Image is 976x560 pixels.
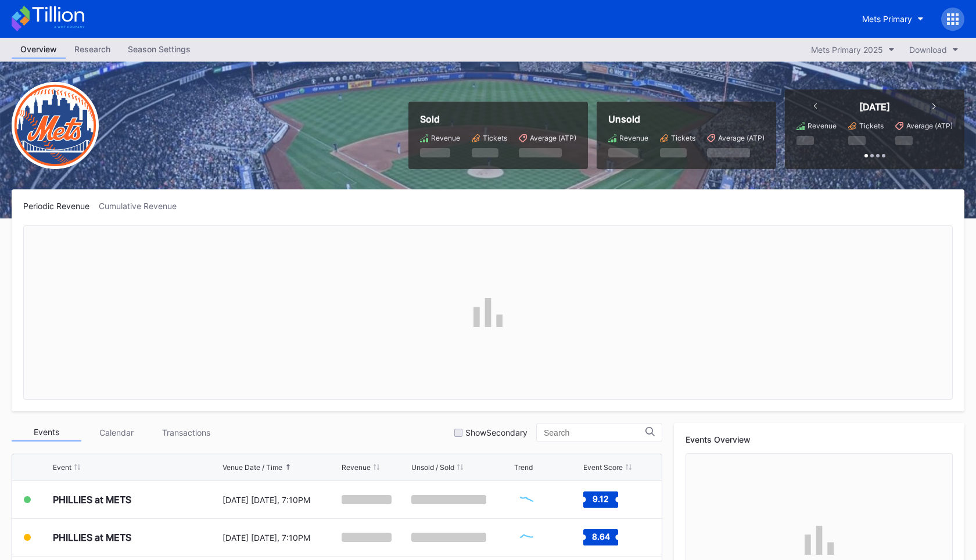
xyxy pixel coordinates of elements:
div: Events [12,423,81,441]
img: New-York-Mets-Transparent.png [12,82,99,169]
div: Average (ATP) [718,134,765,142]
div: Event [53,463,71,472]
button: Download [903,42,964,58]
div: Revenue [619,134,648,142]
div: Unsold [608,113,765,125]
div: Cumulative Revenue [99,201,186,211]
div: Tickets [671,134,695,142]
div: Sold [420,113,576,125]
svg: Chart title [514,523,549,552]
div: [DATE] [DATE], 7:10PM [223,533,339,543]
div: Revenue [808,121,837,130]
div: Research [66,41,119,58]
button: Mets Primary [853,8,932,30]
button: Mets Primary 2025 [805,42,900,58]
div: Tickets [859,121,884,130]
text: 8.64 [592,532,610,541]
div: Mets Primary 2025 [811,45,883,55]
div: Periodic Revenue [23,201,99,211]
div: PHILLIES at METS [53,532,131,543]
svg: Chart title [514,485,549,514]
div: Mets Primary [862,14,912,24]
text: 9.12 [593,494,609,504]
div: Trend [514,463,533,472]
a: Research [66,41,119,59]
div: Event Score [583,463,623,472]
div: Revenue [342,463,371,472]
div: [DATE] [DATE], 7:10PM [223,495,339,505]
a: Overview [12,41,66,59]
div: Events Overview [686,435,953,444]
div: PHILLIES at METS [53,494,131,505]
div: [DATE] [859,101,890,113]
div: Venue Date / Time [223,463,282,472]
div: Revenue [431,134,460,142]
div: Tickets [483,134,507,142]
input: Search [544,428,645,437]
div: Average (ATP) [530,134,576,142]
div: Show Secondary [465,428,528,437]
div: Download [909,45,947,55]
a: Season Settings [119,41,199,59]
div: Transactions [151,423,221,441]
div: Season Settings [119,41,199,58]
div: Unsold / Sold [411,463,454,472]
div: Average (ATP) [906,121,953,130]
div: Calendar [81,423,151,441]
